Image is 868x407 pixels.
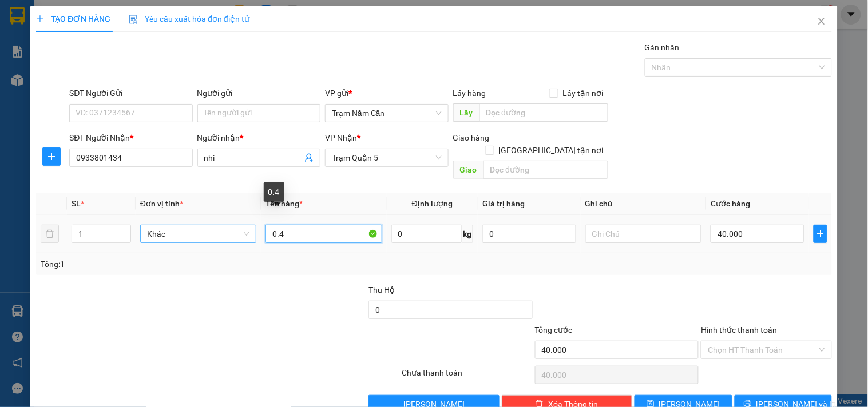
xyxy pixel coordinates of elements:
span: Lấy tận nơi [558,87,608,99]
b: GỬI : Trạm Năm Căn [14,83,158,102]
span: Giao hàng [453,133,490,142]
span: Tên hàng [265,199,303,208]
img: icon [129,15,138,24]
span: Định lượng [412,199,453,208]
span: Trạm Quận 5 [332,149,441,166]
button: plus [814,225,827,243]
span: Trạm Năm Căn [332,105,441,122]
span: [GEOGRAPHIC_DATA] tận nơi [494,144,608,157]
button: plus [42,147,61,166]
input: 0 [482,225,576,243]
span: Đơn vị tính [140,199,183,208]
label: Gán nhãn [645,43,680,52]
span: plus [43,152,60,161]
span: Khác [147,225,249,242]
span: kg [462,225,473,243]
div: Chưa thanh toán [401,366,533,386]
span: plus [814,229,827,238]
span: SL [72,199,81,208]
button: delete [41,225,59,243]
th: Ghi chú [581,193,706,215]
span: Tổng cước [535,325,573,334]
span: Cước hàng [711,199,750,208]
span: Lấy hàng [453,89,486,98]
span: Lấy [453,103,479,122]
input: Dọc đường [483,161,608,179]
div: VP gửi [325,87,448,99]
span: VP Nhận [325,133,357,142]
div: SĐT Người Gửi [69,87,192,99]
span: Thu Hộ [368,285,395,294]
div: 0.4 [264,182,284,202]
img: logo.jpg [14,14,72,71]
span: TẠO ĐƠN HÀNG [36,14,110,23]
li: Hotline: 02839552959 [107,42,478,57]
button: Close [806,6,838,38]
div: Tổng: 1 [41,258,336,270]
span: Giá trị hàng [482,199,525,208]
span: user-add [304,153,314,162]
div: SĐT Người Nhận [69,131,192,144]
input: Dọc đường [479,103,608,122]
div: Người gửi [197,87,320,99]
span: plus [36,15,44,23]
label: Hình thức thanh toán [701,325,777,334]
span: Giao [453,161,483,179]
input: Ghi Chú [585,225,701,243]
input: VD: Bàn, Ghế [265,225,382,243]
li: 26 Phó Cơ Điều, Phường 12 [107,28,478,42]
span: Yêu cầu xuất hóa đơn điện tử [129,14,249,23]
span: close [817,17,826,26]
div: Người nhận [197,131,320,144]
